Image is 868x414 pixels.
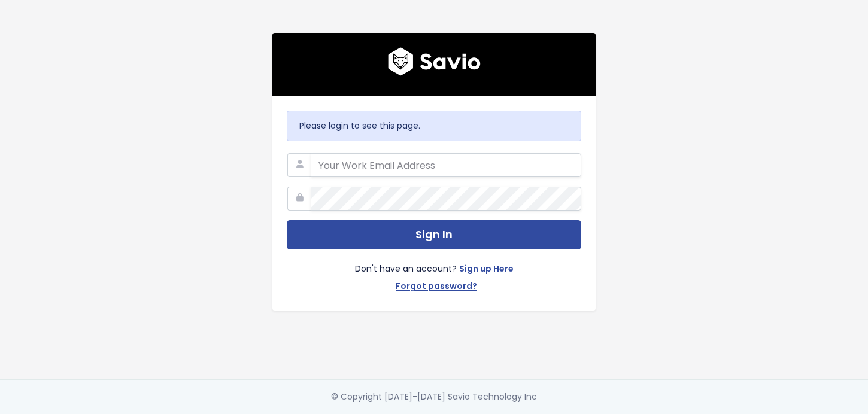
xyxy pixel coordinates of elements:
a: Forgot password? [396,279,477,296]
div: © Copyright [DATE]-[DATE] Savio Technology Inc [331,389,537,404]
p: Please login to see this page. [299,118,569,133]
img: logo600x187.a314fd40982d.png [388,47,481,76]
input: Your Work Email Address [311,153,581,177]
button: Sign In [287,220,581,249]
a: Sign up Here [459,261,514,279]
div: Don't have an account? [287,249,581,296]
